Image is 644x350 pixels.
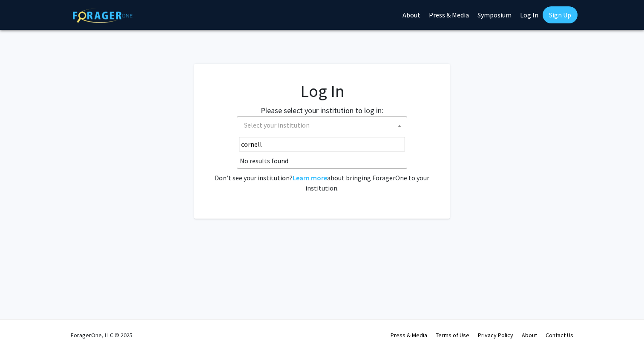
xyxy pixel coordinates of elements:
a: About [522,331,537,339]
h1: Log In [211,81,433,101]
li: No results found [237,153,407,168]
iframe: Chat [6,312,36,344]
span: Select your institution [244,121,310,129]
input: Search [239,137,405,151]
a: Terms of Use [436,331,469,339]
img: ForagerOne Logo [73,8,132,23]
a: Press & Media [391,331,427,339]
label: Please select your institution to log in: [261,105,383,116]
a: Privacy Policy [478,331,513,339]
span: Select your institution [237,116,407,135]
a: Contact Us [546,331,573,339]
div: No account? . Don't see your institution? about bringing ForagerOne to your institution. [211,152,433,193]
div: ForagerOne, LLC © 2025 [71,320,132,350]
a: Sign Up [543,6,578,23]
a: Learn more about bringing ForagerOne to your institution [293,174,327,182]
span: Select your institution [241,117,407,134]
